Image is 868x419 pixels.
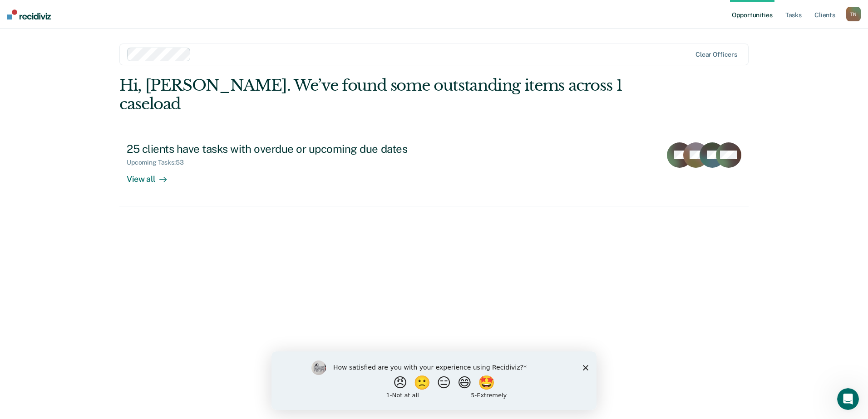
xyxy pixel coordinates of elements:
[119,76,623,113] div: Hi, [PERSON_NAME]. We’ve found some outstanding items across 1 caseload
[695,51,737,58] div: Clear officers
[127,159,191,166] div: Upcoming Tasks : 53
[127,142,445,156] div: 25 clients have tasks with overdue or upcoming due dates
[846,7,861,21] div: T N
[7,10,51,19] img: Recidiviz
[846,7,861,21] button: TN
[119,135,749,206] a: 25 clients have tasks with overdue or upcoming due datesUpcoming Tasks:53View all
[271,351,597,410] iframe: Survey by Kim from Recidiviz
[127,166,178,184] div: View all
[837,388,859,410] iframe: Intercom live chat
